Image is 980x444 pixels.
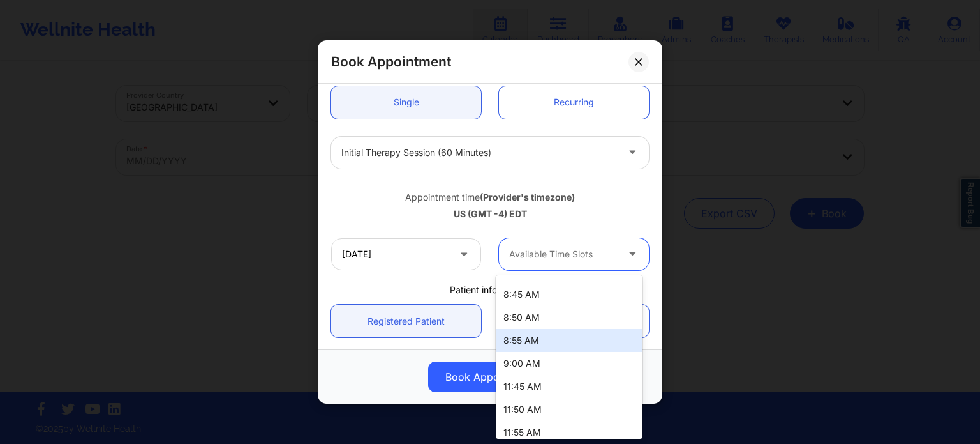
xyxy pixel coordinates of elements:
[496,375,642,398] div: 11:45 AM
[499,86,649,119] a: Recurring
[496,283,642,306] div: 8:45 AM
[496,329,642,352] div: 8:55 AM
[496,352,642,375] div: 9:00 AM
[496,421,642,444] div: 11:55 AM
[331,86,481,119] a: Single
[331,238,481,270] input: MM/DD/YYYY
[480,192,575,203] b: (Provider's timezone)
[322,284,658,296] div: Patient information:
[331,53,451,70] h2: Book Appointment
[496,306,642,329] div: 8:50 AM
[331,305,481,337] a: Registered Patient
[496,398,642,421] div: 11:50 AM
[331,208,649,220] div: US (GMT -4) EDT
[341,137,617,169] div: Initial Therapy Session (60 minutes)
[331,191,649,204] div: Appointment time
[428,362,552,392] button: Book Appointment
